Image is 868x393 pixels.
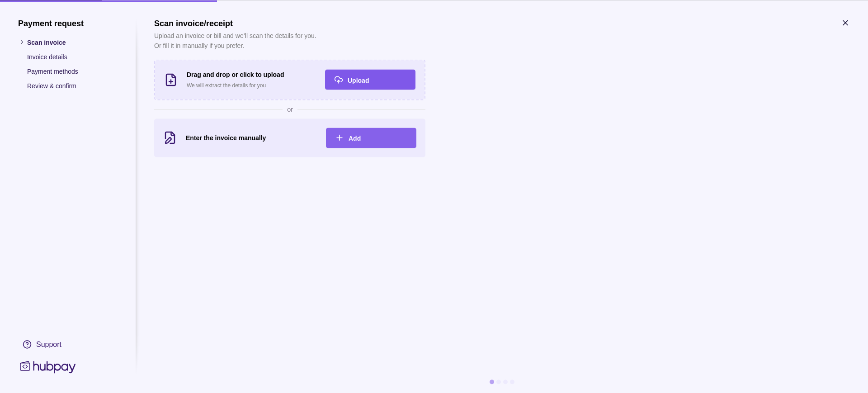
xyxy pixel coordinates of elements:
button: Add [326,128,416,148]
p: Scan invoice [27,37,118,47]
p: Payment methods [27,66,118,76]
h1: Payment request [18,18,118,28]
span: Add [349,135,361,142]
h1: Scan invoice/receipt [154,18,316,28]
span: or [287,104,293,114]
h3: Enter the invoice manually [186,133,317,143]
p: We will extract the details for you [187,80,316,90]
p: Invoice details [27,52,118,62]
button: Upload [325,70,415,90]
span: Upload [348,76,369,84]
div: Support [36,339,61,349]
h3: Drag and drop or click to upload [187,69,316,79]
p: Upload an invoice or bill and we’ll scan the details for you. Or fill it in manually if you prefer. [154,30,316,50]
a: Support [18,335,118,354]
p: Review & confirm [27,80,118,90]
